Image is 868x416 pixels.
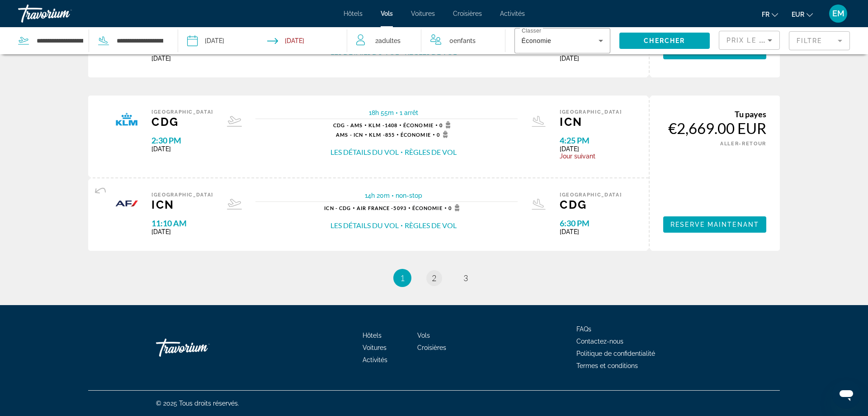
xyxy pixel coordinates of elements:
[378,37,401,44] span: Adultes
[363,356,387,363] span: Activités
[368,122,385,128] span: KLM -
[726,37,797,44] span: Prix ​​le plus bas
[670,221,759,228] span: Reserve maintenant
[560,55,622,62] span: [DATE]
[368,122,397,128] span: 1408
[560,145,622,153] span: [DATE]
[369,109,394,116] span: 18h 55m
[336,132,363,138] span: AMS - ICN
[792,11,804,18] span: EUR
[330,147,399,157] button: Les détails du vol
[560,109,622,115] span: [GEOGRAPHIC_DATA]
[363,344,387,351] a: Voitures
[412,205,443,211] span: Économie
[375,34,401,47] span: 2
[792,8,813,21] button: Change currency
[560,198,622,211] span: CDG
[522,37,552,44] span: Économie
[619,33,710,49] button: Chercher
[88,269,780,287] nav: Pagination
[357,205,406,211] span: 5093
[151,115,213,129] span: CDG
[726,35,772,46] mat-select: Sort by
[560,115,622,129] span: ICN
[400,109,418,116] span: 1 arrêt
[576,362,638,369] a: Termes et conditions
[365,192,390,199] span: 14h 20m
[405,220,457,230] button: Règles de vol
[405,147,457,157] button: Règles de vol
[644,37,685,44] span: Chercher
[344,10,363,17] span: Hôtels
[151,145,213,153] span: [DATE]
[720,141,766,147] span: ALLER-RETOUR
[762,8,778,21] button: Change language
[762,11,769,18] span: fr
[151,218,213,228] span: 11:10 AM
[156,334,246,361] a: Travorium
[663,109,766,119] div: Tu payes
[663,119,766,137] div: €2,669.00 EUR
[18,2,108,25] a: Travorium
[832,380,861,409] iframe: Bouton de lancement de la fenêtre de messagerie
[576,350,655,357] span: Politique de confidentialité
[267,27,304,54] button: Return date: Sep 5, 2026
[151,228,213,235] span: [DATE]
[369,132,395,138] span: 855
[396,192,422,199] span: non-stop
[560,218,622,228] span: 6:30 PM
[363,332,382,339] a: Hôtels
[156,400,239,407] span: © 2025 Tous droits réservés.
[576,338,623,345] a: Contactez-nous
[560,192,622,198] span: [GEOGRAPHIC_DATA]
[369,132,385,138] span: KLM -
[151,198,213,211] span: ICN
[347,27,505,54] button: Travelers: 2 adults, 0 children
[411,10,435,17] a: Voitures
[560,135,622,145] span: 4:25 PM
[453,10,482,17] a: Croisières
[463,273,468,283] span: 3
[381,10,393,17] a: Vols
[324,205,351,211] span: ICN - CDG
[832,9,844,18] span: EM
[439,121,453,129] span: 0
[401,132,431,138] span: Économie
[449,34,476,47] span: 0
[151,109,213,115] span: [GEOGRAPHIC_DATA]
[560,228,622,235] span: [DATE]
[151,192,213,198] span: [GEOGRAPHIC_DATA]
[448,204,462,211] span: 0
[453,37,476,44] span: Enfants
[663,43,766,59] button: Reserve maintenant
[417,344,446,351] a: Croisières
[330,220,399,230] button: Les détails du vol
[576,325,591,333] a: FAQs
[522,28,541,34] mat-label: Classer
[560,153,622,160] span: Jour suivant
[187,27,224,54] button: Depart date: Aug 23, 2026
[432,273,436,283] span: 2
[789,31,850,51] button: Filter
[500,10,525,17] a: Activités
[151,135,213,145] span: 2:30 PM
[357,205,393,211] span: Air France -
[663,216,766,233] button: Reserve maintenant
[333,122,363,128] span: CDG - AMS
[151,55,213,62] span: [DATE]
[403,122,434,128] span: Économie
[417,332,430,339] a: Vols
